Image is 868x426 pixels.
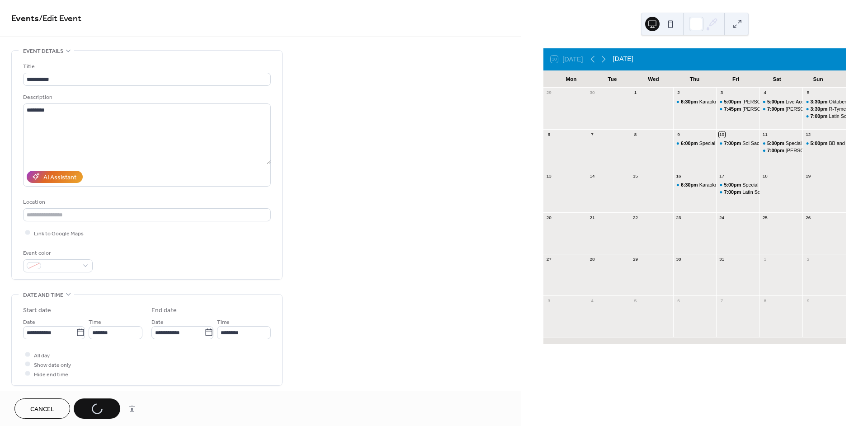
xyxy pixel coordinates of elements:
div: 5 [805,90,811,96]
div: Piki Moreno Presents Delaney and Jaymes [716,98,759,105]
div: Wed [633,70,674,88]
div: Latin Sol [829,113,848,120]
div: 25 [762,215,768,221]
div: 20 [546,215,552,221]
span: 6:30pm [681,182,699,188]
span: All day [34,351,50,360]
div: Karaoke and Dance with DJ Jamm'n J [699,182,782,188]
span: 7:00pm [724,140,742,147]
div: 27 [546,256,552,262]
div: 19 [805,173,811,179]
div: Danny and the Breezin Band [716,106,759,112]
div: 1 [762,256,768,262]
div: Sat [756,70,797,88]
span: 7:00pm [724,189,742,196]
span: 7:00pm [767,147,786,154]
div: 31 [719,256,725,262]
div: [DATE] [613,54,633,64]
div: 29 [632,256,639,262]
div: 30 [675,256,682,262]
div: 9 [675,131,682,138]
div: 2 [675,90,682,96]
div: Live Acoustic Happy Hour with Ryan Rickman [759,98,803,105]
div: Latin Sol [802,113,846,120]
div: 15 [632,173,639,179]
div: Thu [674,70,715,88]
div: Karaoke and Dance with DJ Jamm'n J [673,182,717,188]
div: Tue [592,70,633,88]
span: Date [151,317,164,327]
div: Special Happy Hour with DJ E$ [742,182,811,188]
div: Mon [551,70,592,88]
div: 11 [762,131,768,138]
div: 3 [719,90,725,96]
span: Cancel [30,405,54,414]
div: Start date [23,306,51,315]
div: R-Tyme [802,106,846,112]
span: Time [89,317,101,327]
div: Fri [715,70,756,88]
div: 9 [805,298,811,304]
div: Special [DATE] Night with Rising Star Band [699,140,793,147]
button: AI Assistant [27,171,83,183]
div: 6 [675,298,682,304]
span: 5:00pm [767,140,786,147]
div: 4 [589,298,595,304]
div: Description [23,93,269,102]
div: Event color [23,248,91,258]
div: 3 [546,298,552,304]
span: 6:30pm [681,98,699,105]
div: 22 [632,215,639,221]
span: 3:30pm [811,106,829,112]
span: / Edit Event [39,10,81,28]
span: 5:00pm [724,98,742,105]
div: BB and Company [829,140,867,147]
div: End date [151,306,177,315]
div: 8 [762,298,768,304]
div: 7 [719,298,725,304]
span: Date and time [23,290,63,300]
div: Title [23,62,269,71]
div: 30 [589,90,595,96]
div: George Villasenor’s Band Colour at Kimball [759,147,803,154]
div: Latin Sol [716,189,759,196]
a: Events [11,10,39,28]
div: 10 [719,131,725,138]
span: Hide end time [34,370,68,379]
div: 17 [719,173,725,179]
span: 5:00pm [811,140,829,147]
div: Sol Sacrifice [716,140,759,147]
div: Karaoke and Dance with DJ Jamm'n J [699,98,782,105]
span: 3:30pm [811,98,829,105]
div: Location [23,197,269,207]
span: Link to Google Maps [34,229,84,238]
span: Date [23,317,35,327]
div: George Villasenor’s Band Colour at Kimball [759,106,803,112]
span: 7:00pm [811,113,829,120]
div: AI Assistant [43,173,76,182]
div: Special Happy Hour with DJ E$ [716,182,759,188]
span: Time [217,317,230,327]
div: 8 [632,131,639,138]
div: 13 [546,173,552,179]
div: Sun [797,70,839,88]
div: 7 [589,131,595,138]
div: 29 [546,90,552,96]
div: 1 [632,90,639,96]
div: 24 [719,215,725,221]
div: [PERSON_NAME] and the Breezin Band [742,106,831,112]
span: 5:00pm [767,98,786,105]
div: 2 [805,256,811,262]
span: 5:00pm [724,182,742,188]
div: Sol Sacrifice [742,140,769,147]
span: Event details [23,47,63,56]
div: 5 [632,298,639,304]
span: 6:00pm [681,140,699,147]
button: Cancel [14,398,70,419]
div: 16 [675,173,682,179]
div: Oktoberfest Celebration [802,98,846,105]
div: BB and Company [802,140,846,147]
div: Special Happy Hour and Dance Party with DJ Jammin J [759,140,803,147]
div: 23 [675,215,682,221]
